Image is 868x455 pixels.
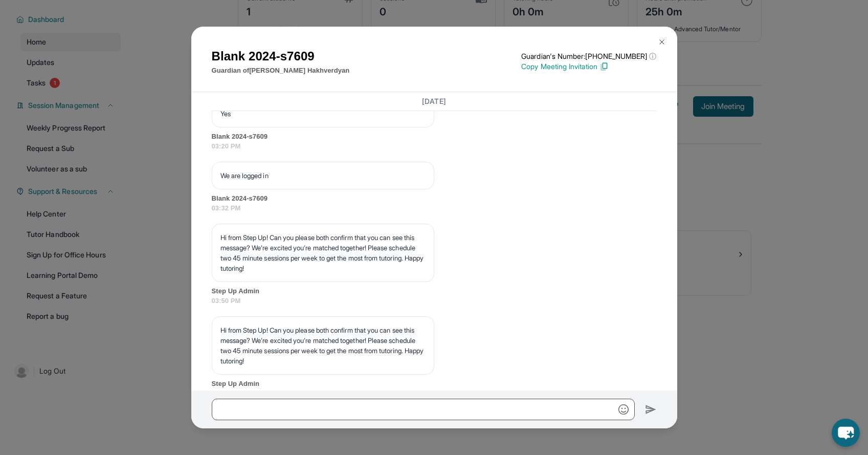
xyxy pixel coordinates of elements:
[521,61,656,72] p: Copy Meeting Invitation
[220,109,426,119] p: Yes
[212,193,657,204] span: Blank 2024-s7609
[220,325,426,366] p: Hi from Step Up! Can you please both confirm that you can see this message? We’re excited you’re ...
[212,96,657,106] h3: [DATE]
[212,141,657,151] span: 03:20 PM
[212,388,657,399] span: 03:50 PM
[212,286,657,296] span: Step Up Admin
[212,203,657,213] span: 03:32 PM
[220,170,426,181] p: We are logged in
[618,404,629,415] img: Emoji
[658,38,666,46] img: Close Icon
[599,62,609,71] img: Copy Icon
[521,51,656,61] p: Guardian's Number: [PHONE_NUMBER]
[212,296,657,306] span: 03:50 PM
[212,47,350,66] h1: Blank 2024-s7609
[645,403,657,416] img: Send icon
[649,51,656,61] span: ⓘ
[212,379,657,389] span: Step Up Admin
[220,232,426,273] p: Hi from Step Up! Can you please both confirm that you can see this message? We’re excited you’re ...
[212,66,350,76] p: Guardian of [PERSON_NAME] Hakhverdyan
[212,132,657,142] span: Blank 2024-s7609
[832,419,860,447] button: chat-button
